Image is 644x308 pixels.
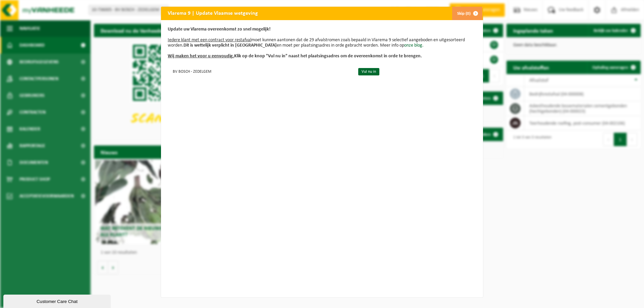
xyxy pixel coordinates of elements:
[358,68,379,75] a: Vul nu in
[161,7,265,19] h2: Vlarema 9 | Update Vlaamse wetgeving
[168,27,271,32] b: Update uw Vlarema overeenkomst zo snel mogelijk!
[404,43,424,48] a: onze blog.
[168,54,422,59] b: Klik op de knop "Vul nu in" naast het plaatsingsadres om de overeenkomst in orde te brengen.
[168,66,353,77] td: BV BOSCH - ZEDELGEM
[168,27,476,59] p: moet kunnen aantonen dat de 29 afvalstromen zoals bepaald in Vlarema 9 selectief aangeboden en ui...
[183,43,277,48] b: Dit is wettelijk verplicht in [GEOGRAPHIC_DATA]
[168,54,234,59] u: Wij maken het voor u eenvoudig.
[452,7,482,20] button: Skip (0)
[168,38,251,43] u: Iedere klant met een contract voor restafval
[3,293,112,308] iframe: chat widget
